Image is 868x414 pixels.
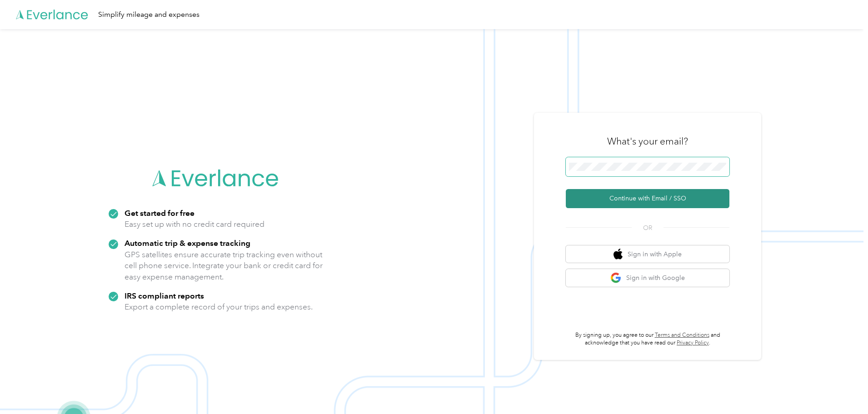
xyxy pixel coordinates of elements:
[125,208,195,218] strong: Get started for free
[632,223,663,233] span: OR
[607,135,688,148] h3: What's your email?
[125,249,323,283] p: GPS satellites ensure accurate trip tracking even without cell phone service. Integrate your bank...
[655,332,709,339] a: Terms and Conditions
[125,301,313,313] p: Export a complete record of your trips and expenses.
[677,339,709,346] a: Privacy Policy
[614,249,623,260] img: apple logo
[610,272,622,284] img: google logo
[566,331,729,347] p: By signing up, you agree to our and acknowledge that you have read our .
[125,238,250,248] strong: Automatic trip & expense tracking
[566,269,729,287] button: google logoSign in with Google
[125,291,204,300] strong: IRS compliant reports
[98,9,200,20] div: Simplify mileage and expenses
[566,189,729,208] button: Continue with Email / SSO
[566,245,729,263] button: apple logoSign in with Apple
[125,219,264,230] p: Easy set up with no credit card required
